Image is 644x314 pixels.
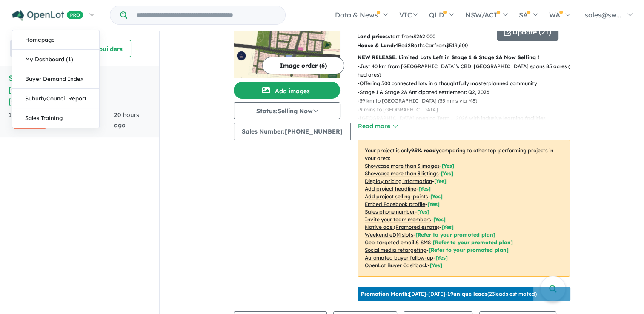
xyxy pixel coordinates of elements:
u: Sales phone number [365,208,415,215]
u: Display pricing information [365,178,432,184]
span: [ Yes ] [427,201,440,207]
img: Openlot PRO Logo White [12,10,83,21]
p: - Offering 500 connected lots in a thoughtfully masterplanned community [358,79,577,88]
span: [Refer to your promoted plan] [415,231,495,238]
p: - 39 km to [GEOGRAPHIC_DATA] (35 mins via M8) [358,97,577,105]
u: Geo-targeted email & SMS [365,239,431,245]
p: - Stage 1 & Stage 2A Anticipated settlement: Q2, 2026 [358,88,577,97]
a: Buyer Demand Index [12,69,99,89]
u: $ 519,600 [446,42,468,49]
p: start from [357,32,490,41]
u: 1 [423,42,425,49]
p: Bed Bath Car from [357,41,490,50]
a: My Dashboard (1) [12,50,99,69]
span: [ Yes ] [434,178,447,184]
span: [Refer to your promoted plan] [433,239,513,245]
button: Sales Number:[PHONE_NUMBER] [234,123,351,140]
a: Sales Training [12,108,99,128]
div: 116 Enquir ies [9,110,114,131]
span: [Refer to your promoted plan] [429,247,509,253]
span: [Yes] [441,224,454,230]
u: OpenLot Buyer Cashback [365,262,428,268]
button: Add images [234,82,340,99]
p: - Just 40 km from [GEOGRAPHIC_DATA]'s CBD, [GEOGRAPHIC_DATA] spans 85 acres (34 hectares) [358,62,577,80]
input: Try estate name, suburb, builder or developer [129,6,283,24]
b: Land prices [357,33,388,40]
u: Social media retargeting [365,247,426,253]
p: NEW RELEASE: Limited Lots Left in Stage 1 & Stage 2A Now Selling ! [358,53,570,62]
span: 20 hours ago [114,111,139,129]
button: Status:Selling Now [234,102,340,119]
p: Your project is only comparing to other top-performing projects in your area: - - - - - - - - - -... [358,140,570,277]
u: Native ads (Promoted estate) [365,224,439,230]
u: Weekend eDM slots [365,231,413,238]
span: [ Yes ] [430,193,443,200]
p: - [GEOGRAPHIC_DATA] opening Term 1, 2026 with inclusive learning facilities [358,114,577,123]
p: [DATE] - [DATE] - ( 23 leads estimated) [361,290,537,298]
u: Add project selling-points [365,193,428,200]
u: 2 [408,42,411,49]
span: [ Yes ] [417,208,429,215]
p: - 9 mins to [GEOGRAPHIC_DATA] [358,106,577,114]
h5: Swarna Estate - [GEOGRAPHIC_DATA] , [GEOGRAPHIC_DATA] [9,72,151,107]
a: Suburb/Council Report [12,89,99,108]
b: House & Land: [357,42,395,49]
u: Showcase more than 3 images [365,163,440,169]
span: [ Yes ] [441,170,453,177]
button: Update (21) [497,24,558,41]
span: [Yes] [435,254,448,261]
u: Automated buyer follow-up [365,254,433,261]
u: Embed Facebook profile [365,201,425,207]
span: [ Yes ] [418,186,431,192]
u: Invite your team members [365,216,431,223]
b: 95 % ready [411,147,439,154]
img: Swarna Estate - Strathtulloh [234,14,340,78]
span: [Yes] [430,262,442,268]
a: Homepage [12,30,99,50]
u: $ 262,000 [413,33,435,40]
button: Image order (6) [262,57,344,74]
u: Add project headline [365,186,416,192]
u: Showcase more than 3 listings [365,170,439,177]
span: [ Yes ] [433,216,446,223]
span: [ Yes ] [442,163,454,169]
button: Read more [358,121,398,131]
u: 4 [395,42,398,49]
span: sales@sw... [585,11,621,19]
b: Promotion Month: [361,291,409,297]
b: 19 unique leads [447,291,487,297]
